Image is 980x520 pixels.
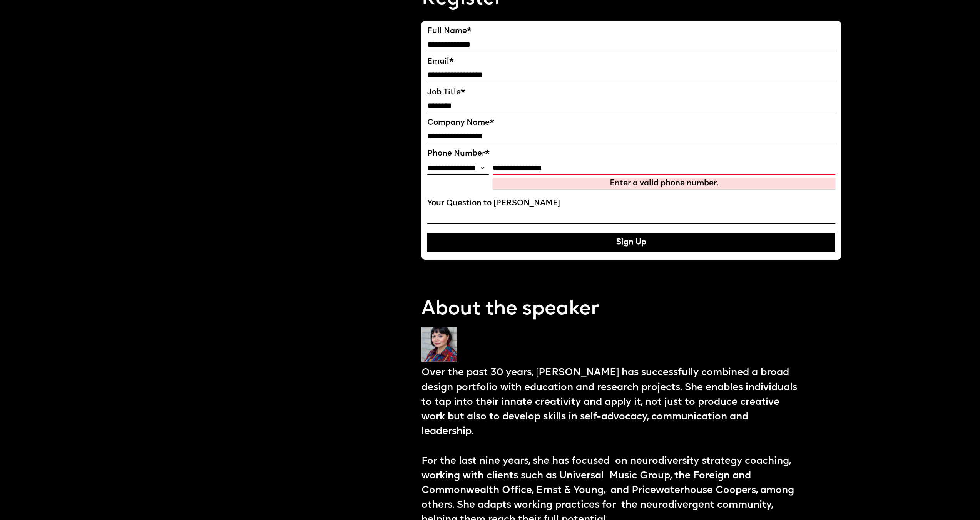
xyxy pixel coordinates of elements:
[427,27,835,36] label: Full Name
[427,57,835,66] label: Email
[427,149,835,158] label: Phone Number
[427,118,835,127] label: Company Name
[427,233,835,252] button: Sign Up
[421,296,841,323] p: About the speaker
[427,88,835,97] label: Job Title
[495,179,833,188] div: Enter a valid phone number.
[427,199,835,208] label: Your Question to [PERSON_NAME]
